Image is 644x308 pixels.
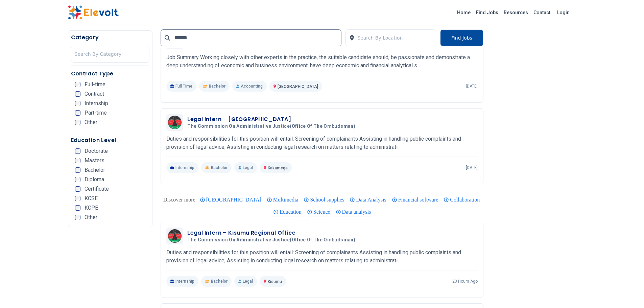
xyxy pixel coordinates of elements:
span: The Commission on Administrative Justice(Office of the Ombudsman) [187,123,355,129]
button: Find Jobs [440,29,483,46]
div: These are topics related to the article that might interest you [163,195,195,205]
input: Contract [75,91,80,97]
span: Multimedia [273,197,301,203]
span: Data analysis [342,209,373,215]
p: Duties and responsibilities for this position will entail: Screening of complainants Assisting in... [166,248,478,265]
p: Accounting [232,81,267,92]
div: School supplies [303,195,345,204]
h3: Legal Intern – Kisumu Regional Office [187,229,358,237]
span: Full-time [85,82,105,87]
iframe: Advertisement [492,30,547,240]
iframe: Chat Widget [610,276,644,308]
p: Legal [234,276,257,287]
a: Home [454,7,473,18]
p: [DATE] [466,165,478,170]
span: Collaboration [450,197,482,203]
span: Doctorate [85,148,108,154]
img: The Commission on Administrative Justice(Office of the Ombudsman) [168,116,182,129]
span: Financial software [398,197,440,203]
img: The Commission on Administrative Justice(Office of the Ombudsman) [168,229,182,243]
p: Job Summary Working closely with other experts in the practice, the suitable candidate should; be... [166,53,478,70]
a: Login [553,6,574,19]
input: Doctorate [75,148,80,154]
span: Bachelor [211,165,228,170]
div: Data Analysis [349,195,387,204]
h5: Category [71,33,150,42]
span: Data Analysis [356,197,388,203]
span: Other [85,215,97,220]
a: Resources [501,7,531,18]
div: Nairobi [199,195,262,204]
span: KCSE [85,196,98,201]
span: Diploma [85,177,104,182]
div: Science [306,207,331,216]
input: Diploma [75,177,80,182]
span: [GEOGRAPHIC_DATA] [278,84,318,89]
span: Kisumu [268,279,282,284]
span: Bachelor [85,167,105,173]
p: Internship [166,162,198,173]
span: School supplies [310,197,346,203]
img: Elevolt [68,5,119,20]
a: The Commission on Administrative Justice(Office of the Ombudsman)Legal Intern – [GEOGRAPHIC_DATA]... [166,114,478,173]
div: Collaboration [443,195,481,204]
input: Certificate [75,186,80,192]
a: Contact [531,7,553,18]
input: KCPE [75,205,80,211]
p: 23 hours ago [452,279,478,284]
a: The Commission on Administrative Justice(Office of the Ombudsman)Legal Intern – Kisumu Regional O... [166,228,478,287]
div: Financial software [391,195,439,204]
p: Legal [234,162,257,173]
span: [GEOGRAPHIC_DATA] [206,197,263,203]
input: Part-time [75,110,80,116]
h5: Education Level [71,136,150,144]
span: Science [313,209,332,215]
input: Other [75,120,80,125]
span: Contract [85,91,104,97]
span: Masters [85,158,104,163]
span: Education [280,209,304,215]
input: Other [75,215,80,220]
input: Full-time [75,82,80,87]
div: Education [272,207,303,216]
a: Ernst & YoungSenior Tax Advisor International Tax & Transaction ServicesErnst & YoungJob Summary ... [166,32,478,92]
p: Duties and responsibilities for this position will entail: Screening of complainants Assisting in... [166,135,478,151]
span: Bachelor [209,84,225,89]
span: Certificate [85,186,109,192]
h5: Contract Type [71,70,150,78]
span: Part-time [85,110,107,116]
div: Multimedia [266,195,300,204]
h3: Legal Intern – [GEOGRAPHIC_DATA] [187,115,358,123]
input: Bachelor [75,167,80,173]
input: KCSE [75,196,80,201]
span: Other [85,120,97,125]
span: The Commission on Administrative Justice(Office of the Ombudsman) [187,237,355,243]
p: Full Time [166,81,196,92]
input: Masters [75,158,80,163]
input: Internship [75,101,80,106]
a: Find Jobs [473,7,501,18]
p: Internship [166,276,198,287]
span: Bachelor [211,279,228,284]
p: [DATE] [466,84,478,89]
span: Kakamega [268,166,288,170]
span: Internship [85,101,108,106]
span: KCPE [85,205,98,211]
div: Data analysis [335,207,372,216]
